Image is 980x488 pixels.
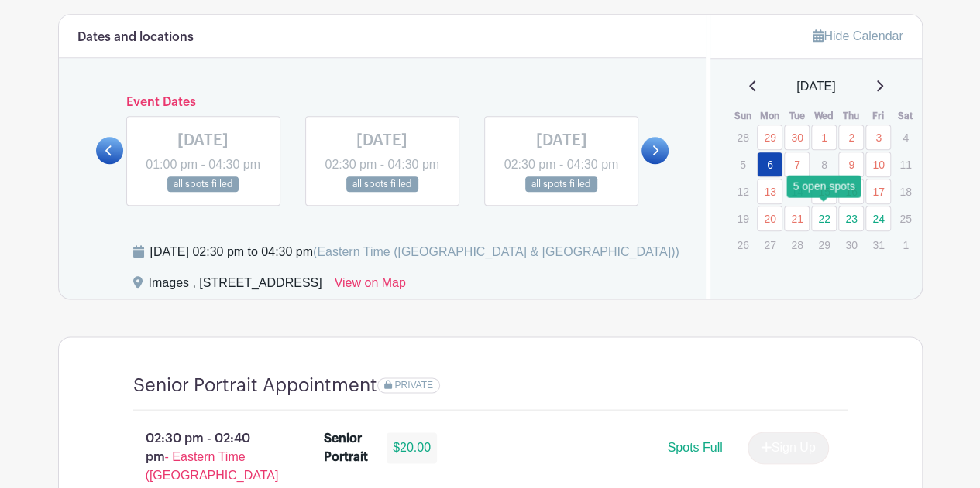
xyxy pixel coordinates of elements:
th: Fri [865,108,892,124]
span: PRIVATE [394,380,433,391]
th: Sun [729,108,756,124]
a: 24 [865,206,891,231]
span: (Eastern Time ([GEOGRAPHIC_DATA] & [GEOGRAPHIC_DATA])) [313,245,679,258]
div: $20.00 [387,432,437,463]
p: 1 [892,233,918,257]
a: 2 [838,125,864,150]
div: 5 open spots [786,175,861,197]
p: 12 [730,179,755,203]
p: 25 [892,206,918,230]
p: 31 [865,233,891,257]
p: 4 [892,125,918,149]
p: 18 [892,179,918,203]
p: 28 [730,125,755,149]
p: 19 [730,206,755,230]
a: 7 [784,152,810,177]
span: [DATE] [796,77,835,96]
div: Images , [STREET_ADDRESS] [149,274,322,299]
div: [DATE] 02:30 pm to 04:30 pm [150,243,679,261]
a: 10 [865,152,891,177]
span: Spots Full [667,441,722,454]
p: 11 [892,152,918,176]
p: 28 [784,233,810,257]
a: 13 [757,179,782,204]
a: 29 [757,125,782,150]
a: 9 [838,152,864,177]
p: 8 [811,152,837,176]
h6: Event Dates [123,95,642,110]
p: 5 [730,152,755,176]
p: 14 [784,179,810,203]
a: 21 [784,206,810,231]
p: 26 [730,233,755,257]
a: View on Map [335,274,406,299]
a: 30 [784,125,810,150]
a: 1 [811,125,837,150]
a: Hide Calendar [813,29,903,43]
th: Mon [756,108,783,124]
p: 29 [811,233,837,257]
th: Thu [837,108,865,124]
th: Tue [783,108,810,124]
a: 23 [838,206,864,231]
p: 27 [757,233,782,257]
a: 6 [757,152,782,177]
th: Sat [892,108,919,124]
a: 17 [865,179,891,204]
h4: Senior Portrait Appointment [133,374,377,397]
h6: Dates and locations [77,30,194,45]
p: 30 [838,233,864,257]
a: 3 [865,125,891,150]
a: 22 [811,206,837,231]
th: Wed [810,108,837,124]
a: 20 [757,206,782,231]
div: Senior Portrait [324,429,368,466]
